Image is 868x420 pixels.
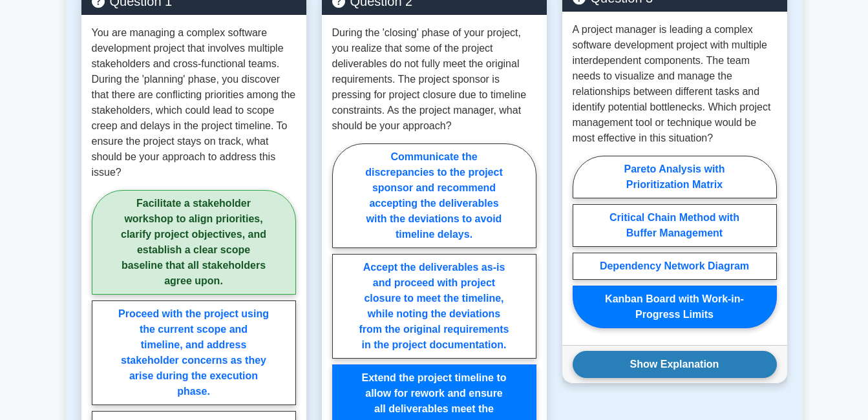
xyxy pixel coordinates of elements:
p: You are managing a complex software development project that involves multiple stakeholders and c... [92,25,296,180]
label: Dependency Network Diagram [573,253,777,280]
label: Facilitate a stakeholder workshop to align priorities, clarify project objectives, and establish ... [92,190,296,295]
label: Proceed with the project using the current scope and timeline, and address stakeholder concerns a... [92,300,296,405]
button: Show Explanation [573,351,777,378]
p: During the 'closing' phase of your project, you realize that some of the project deliverables do ... [332,25,536,134]
label: Pareto Analysis with Prioritization Matrix [573,156,777,198]
label: Communicate the discrepancies to the project sponsor and recommend accepting the deliverables wit... [332,143,536,248]
label: Kanban Board with Work-in-Progress Limits [573,286,777,328]
label: Critical Chain Method with Buffer Management [573,204,777,247]
p: A project manager is leading a complex software development project with multiple interdependent ... [573,22,777,146]
label: Accept the deliverables as-is and proceed with project closure to meet the timeline, while noting... [332,254,536,359]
